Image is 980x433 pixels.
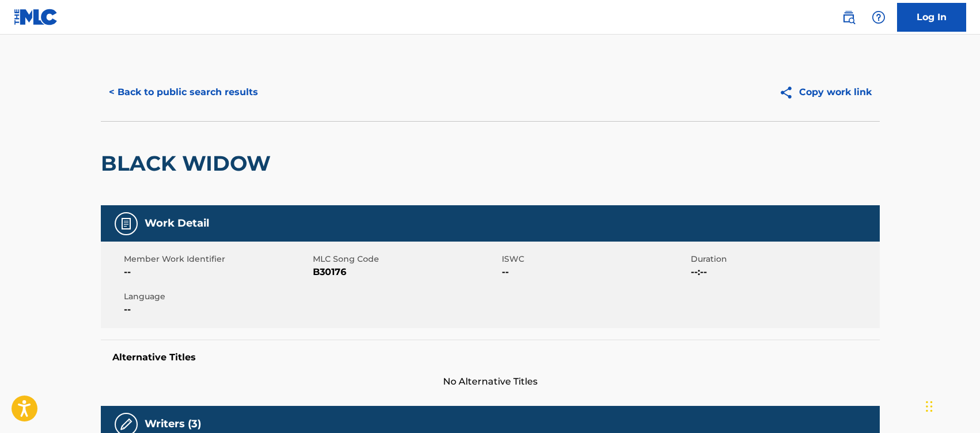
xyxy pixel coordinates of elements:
a: Public Search [837,6,860,29]
img: help [872,10,886,24]
img: search [842,10,856,24]
span: -- [124,303,310,317]
iframe: Chat Widget [922,378,980,433]
span: B30176 [313,265,499,279]
h2: BLACK WIDOW [101,150,277,176]
span: ISWC [502,253,688,265]
button: < Back to public search results [101,78,266,107]
span: Language [124,291,310,303]
span: No Alternative Titles [101,375,880,389]
img: MLC Logo [14,9,58,25]
div: Help [867,6,890,29]
span: MLC Song Code [313,253,499,265]
img: Work Detail [119,217,133,231]
span: Duration [691,253,877,265]
div: Drag [926,389,933,424]
img: Copy work link [779,85,799,100]
span: Member Work Identifier [124,253,310,265]
h5: Work Detail [145,217,209,230]
h5: Writers (3) [145,417,201,431]
span: --:-- [691,265,877,279]
h5: Alternative Titles [112,352,868,363]
span: -- [124,265,310,279]
button: Copy work link [771,78,880,107]
span: -- [502,265,688,279]
a: Log In [897,3,966,32]
img: Writers [119,417,133,431]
